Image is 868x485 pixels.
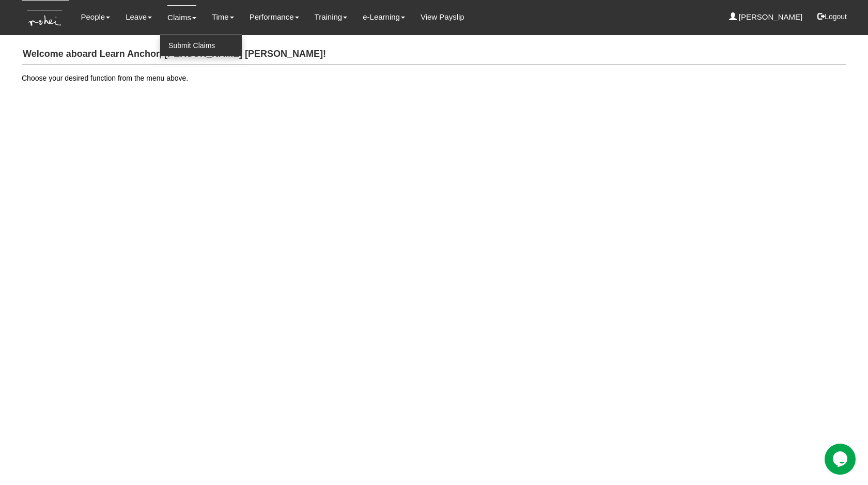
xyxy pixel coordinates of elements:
[81,5,110,29] a: People
[22,1,69,35] img: KTs7HI1dOZG7tu7pUkOpGGQAiEQAiEQAj0IhBB1wtXDg6BEAiBEAiBEAiB4RGIoBtemSRFIRACIRACIRACIdCLQARdL1w5OAR...
[421,5,464,29] a: View Payslip
[363,5,405,29] a: e-Learning
[22,44,846,65] h4: Welcome aboard Learn Anchor, [PERSON_NAME] [PERSON_NAME]!
[729,5,803,29] a: [PERSON_NAME]
[810,4,854,29] button: Logout
[160,35,242,56] a: Submit Claims
[167,5,196,29] a: Claims
[315,5,348,29] a: Training
[825,444,858,475] iframe: chat widget
[22,73,846,83] p: Choose your desired function from the menu above.
[212,5,234,29] a: Time
[126,5,152,29] a: Leave
[250,5,299,29] a: Performance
